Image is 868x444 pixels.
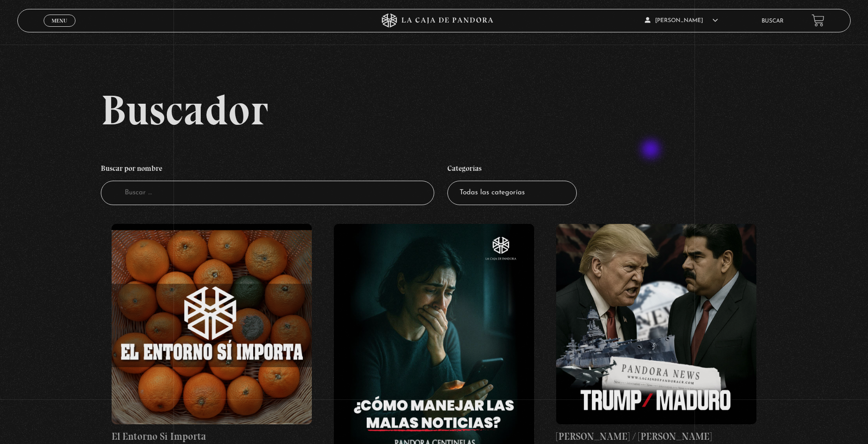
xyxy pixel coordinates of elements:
h4: Categorías [447,159,577,181]
span: Cerrar [48,26,70,32]
a: [PERSON_NAME] / [PERSON_NAME] [556,224,756,444]
h2: Buscador [101,89,851,131]
span: [PERSON_NAME] [645,18,718,23]
span: Menu [52,18,67,23]
h4: [PERSON_NAME] / [PERSON_NAME] [556,429,756,444]
a: El Entorno Sí Importa [112,224,311,444]
a: Buscar [762,18,784,24]
h4: El Entorno Sí Importa [112,429,311,444]
h4: Buscar por nombre [101,159,434,181]
a: View your shopping cart [812,14,824,27]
